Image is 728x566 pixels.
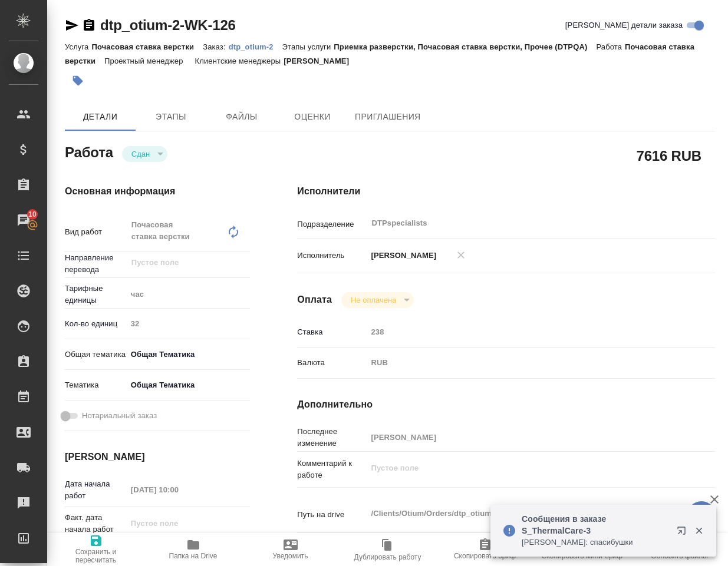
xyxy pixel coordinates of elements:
[282,42,334,51] p: Этапы услуги
[65,184,250,198] h4: Основная информация
[91,42,203,51] p: Почасовая ставка верстки
[195,57,284,65] p: Клиентские менеджеры
[144,533,242,566] button: Папка на Drive
[54,548,137,564] span: Сохранить и пересчитать
[203,42,228,51] p: Заказ:
[522,537,669,548] p: [PERSON_NAME]: спасибушки
[297,458,367,481] p: Комментарий к работе
[100,17,236,33] a: dtp_otium-2-WK-126
[122,146,167,162] div: Сдан
[297,184,715,198] h4: Исполнители
[65,379,127,391] p: Тематика
[367,429,680,446] input: Пустое поле
[367,353,680,373] div: RUB
[213,110,270,124] span: Файлы
[242,533,339,566] button: Уведомить
[596,42,625,51] p: Работа
[65,18,79,32] button: Скопировать ссылку для ЯМессенджера
[65,252,127,276] p: Направление перевода
[65,283,127,306] p: Тарифные единицы
[127,515,230,532] input: Пустое поле
[65,68,91,94] button: Добавить тэг
[297,293,332,307] h4: Оплата
[341,292,414,308] div: Сдан
[637,145,701,166] h2: 7616 RUB
[687,525,711,536] button: Закрыть
[284,110,341,124] span: Оценки
[72,110,129,124] span: Детали
[334,42,596,51] p: Приемка разверстки, Почасовая ставка верстки, Прочее (DTPQA)
[522,513,669,537] p: Сообщения в заказе S_ThermalCare-3
[143,110,199,124] span: Этапы
[339,533,436,566] button: Дублировать работу
[284,57,358,65] p: [PERSON_NAME]
[436,533,533,566] button: Скопировать бриф
[65,141,113,162] h2: Работа
[229,41,282,51] a: dtp_otium-2
[65,450,250,464] h4: [PERSON_NAME]
[127,375,251,395] div: Общая Тематика
[297,509,367,521] p: Путь на drive
[297,250,367,262] p: Исполнитель
[127,315,251,332] input: Пустое поле
[687,501,716,531] button: 🙏
[82,18,96,32] button: Скопировать ссылку
[297,398,715,412] h4: Дополнительно
[454,552,516,560] span: Скопировать бриф
[127,481,230,498] input: Пустое поле
[65,226,127,238] p: Вид работ
[130,256,223,270] input: Пустое поле
[104,57,186,65] p: Проектный менеджер
[355,110,421,124] span: Приглашения
[21,208,44,220] span: 10
[127,284,251,304] div: час
[82,410,157,422] span: Нотариальный заказ
[367,250,436,262] p: [PERSON_NAME]
[65,349,127,360] p: Общая тематика
[65,512,127,535] p: Факт. дата начала работ
[297,426,367,449] p: Последнее изменение
[169,552,218,560] span: Папка на Drive
[127,345,251,365] div: Общая Тематика
[297,357,367,369] p: Валюта
[297,219,367,230] p: Подразделение
[670,519,698,547] button: Открыть в новой вкладке
[354,553,421,561] span: Дублировать работу
[273,552,308,560] span: Уведомить
[565,19,683,31] span: [PERSON_NAME] детали заказа
[367,504,680,524] textarea: /Clients/Оtium/Orders/dtp_otium-2/DTP/dtp_otium-2-WK-126
[297,326,367,338] p: Ставка
[367,323,680,340] input: Пустое поле
[347,295,400,305] button: Не оплачена
[128,149,153,159] button: Сдан
[229,42,282,51] p: dtp_otium-2
[47,533,144,566] button: Сохранить и пересчитать
[3,206,44,235] a: 10
[65,42,91,51] p: Услуга
[65,318,127,330] p: Кол-во единиц
[65,478,127,502] p: Дата начала работ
